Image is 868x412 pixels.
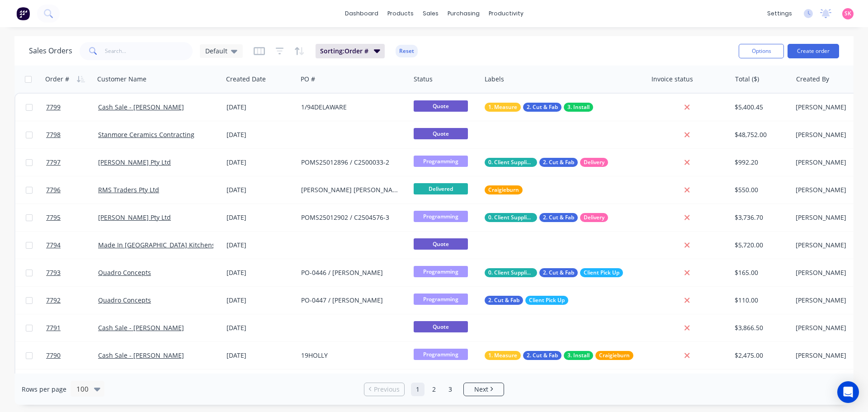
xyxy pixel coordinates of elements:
[226,185,294,194] div: [DATE]
[46,121,98,148] a: 7798
[226,75,266,84] div: Created Date
[488,185,519,194] span: Craigieburn
[735,241,786,250] div: $5,720.00
[543,268,574,277] span: 2. Cut & Fab
[46,351,61,360] span: 7790
[485,351,633,360] button: 1. Measure2. Cut & Fab3. InstallCraigieburn
[735,213,786,222] div: $3,736.70
[485,268,623,277] button: 0. Client Supplied Material2. Cut & FabClient Pick Up
[414,75,433,84] div: Status
[301,75,315,84] div: PO #
[527,351,558,360] span: 2. Cut & Fab
[98,268,151,277] a: Quadro Concepts
[301,268,401,277] div: PO-0446 / [PERSON_NAME]
[301,158,401,167] div: POMS25012896 / C2500033-2
[301,351,401,360] div: 19HOLLY
[735,158,786,167] div: $992.20
[45,75,69,84] div: Order #
[584,268,619,277] span: Client Pick Up
[383,7,418,20] div: products
[316,44,385,58] button: Sorting:Order #
[414,294,468,305] span: Programming
[46,204,98,231] a: 7795
[488,351,517,360] span: 1. Measure
[484,7,528,20] div: productivity
[105,42,193,60] input: Search...
[485,103,593,112] button: 1. Measure2. Cut & Fab3. Install
[464,385,504,394] a: Next page
[98,351,184,360] a: Cash Sale - [PERSON_NAME]
[226,158,294,167] div: [DATE]
[226,268,294,277] div: [DATE]
[301,103,401,112] div: 1/94DELAWARE
[735,130,786,139] div: $48,752.00
[226,351,294,360] div: [DATE]
[418,7,443,20] div: sales
[46,259,98,286] a: 7793
[567,103,590,112] span: 3. Install
[46,94,98,121] a: 7799
[46,369,98,397] a: 7789
[301,185,401,194] div: [PERSON_NAME] [PERSON_NAME] - Repair on Site
[226,213,294,222] div: [DATE]
[567,351,590,360] span: 3. Install
[98,130,194,139] a: Stanmore Ceramics Contracting
[488,158,533,167] span: 0. Client Supplied Material
[46,287,98,314] a: 7792
[735,185,786,194] div: $550.00
[443,7,484,20] div: purchasing
[735,75,759,84] div: Total ($)
[488,296,519,305] span: 2. Cut & Fab
[414,100,468,112] span: Quote
[22,385,66,394] span: Rows per page
[98,323,184,332] a: Cash Sale - [PERSON_NAME]
[320,47,368,56] span: Sorting: Order #
[46,296,61,305] span: 7792
[414,238,468,250] span: Quote
[837,381,859,403] div: Open Intercom Messenger
[584,158,604,167] span: Delivery
[98,158,171,166] a: [PERSON_NAME] Pty Ltd
[735,296,786,305] div: $110.00
[360,383,508,396] ul: Pagination
[651,75,693,84] div: Invoice status
[98,103,184,111] a: Cash Sale - [PERSON_NAME]
[735,351,786,360] div: $2,475.00
[529,296,565,305] span: Client Pick Up
[46,103,61,112] span: 7799
[844,9,851,18] span: SK
[584,213,604,222] span: Delivery
[46,176,98,204] a: 7796
[485,296,568,305] button: 2. Cut & FabClient Pick Up
[46,158,61,167] span: 7797
[411,383,425,396] a: Page 1 is your current page
[599,351,630,360] span: Craigieburn
[543,158,574,167] span: 2. Cut & Fab
[735,268,786,277] div: $165.00
[98,213,171,222] a: [PERSON_NAME] Pty Ltd
[763,7,797,20] div: settings
[98,241,215,249] a: Made In [GEOGRAPHIC_DATA] Kitchens
[46,149,98,176] a: 7797
[735,323,786,332] div: $3,866.50
[543,213,574,222] span: 2. Cut & Fab
[46,232,98,259] a: 7794
[226,323,294,332] div: [DATE]
[46,213,61,222] span: 7795
[414,183,468,194] span: Delivered
[414,266,468,277] span: Programming
[226,130,294,139] div: [DATE]
[474,385,488,394] span: Next
[414,349,468,360] span: Programming
[46,130,61,139] span: 7798
[16,7,30,20] img: Factory
[739,44,784,58] button: Options
[443,383,457,396] a: Page 3
[414,128,468,139] span: Quote
[205,46,227,56] span: Default
[485,213,608,222] button: 0. Client Supplied Material2. Cut & FabDelivery
[485,158,608,167] button: 0. Client Supplied Material2. Cut & FabDelivery
[226,296,294,305] div: [DATE]
[301,213,401,222] div: POMS25012902 / C2504576-3
[488,213,533,222] span: 0. Client Supplied Material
